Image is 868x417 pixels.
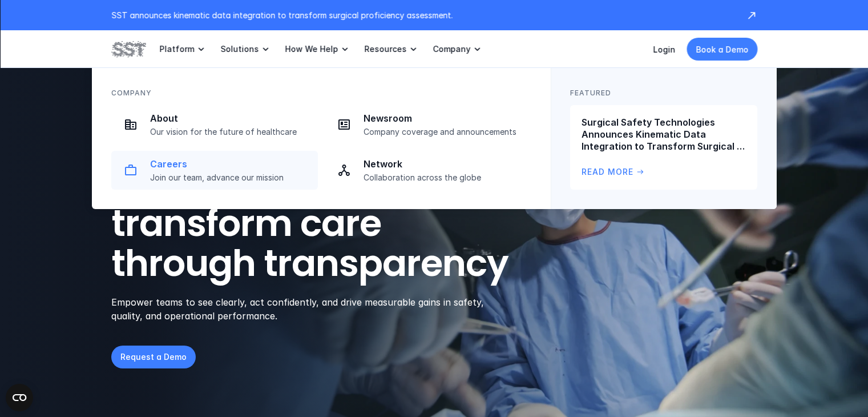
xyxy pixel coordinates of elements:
img: SST logo [111,39,146,59]
p: Empower teams to see clearly, act confidently, and drive measurable gains in safety, quality, and... [111,295,499,323]
p: Surgical Safety Technologies Announces Kinematic Data Integration to Transform Surgical Proficien... [582,117,746,152]
p: Join our team, advance our mission [150,173,311,183]
p: Resources [364,44,406,54]
p: Request a Demo [120,351,187,363]
p: Company [111,87,152,98]
p: Company [433,44,470,54]
img: Company icon [124,118,138,131]
p: Read More [582,166,633,178]
h1: The black box technology to transform care through transparency [111,123,563,284]
p: FEATURED [570,87,611,98]
p: Careers [150,158,311,170]
p: Company coverage and announcements [364,127,524,137]
p: Newsroom [364,113,524,125]
p: Book a Demo [696,43,748,55]
img: Network icon [337,163,351,177]
a: Request a Demo [111,346,196,368]
p: Collaboration across the globe [364,173,524,183]
p: Platform [159,44,194,54]
img: Briefcase icon [124,163,138,177]
a: Book a Demo [687,38,757,61]
a: Login [653,45,675,54]
span: arrow_right_alt [636,167,645,177]
p: Solutions [220,44,259,54]
img: Newspaper icon [337,118,351,131]
a: Surgical Safety Technologies Announces Kinematic Data Integration to Transform Surgical Proficien... [570,105,757,190]
p: Our vision for the future of healthcare [150,127,311,137]
p: SST announces kinematic data integration to transform surgical proficiency assessment. [111,9,734,21]
a: Briefcase iconCareersJoin our team, advance our mission [111,151,318,190]
button: Open CMP widget [6,384,33,411]
p: About [150,113,311,125]
p: Network [364,158,524,170]
a: Network iconNetworkCollaboration across the globe [325,151,531,190]
a: Company iconAboutOur vision for the future of healthcare [111,105,318,144]
a: Newspaper iconNewsroomCompany coverage and announcements [325,105,531,144]
p: How We Help [285,44,338,54]
a: Platform [159,30,207,68]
